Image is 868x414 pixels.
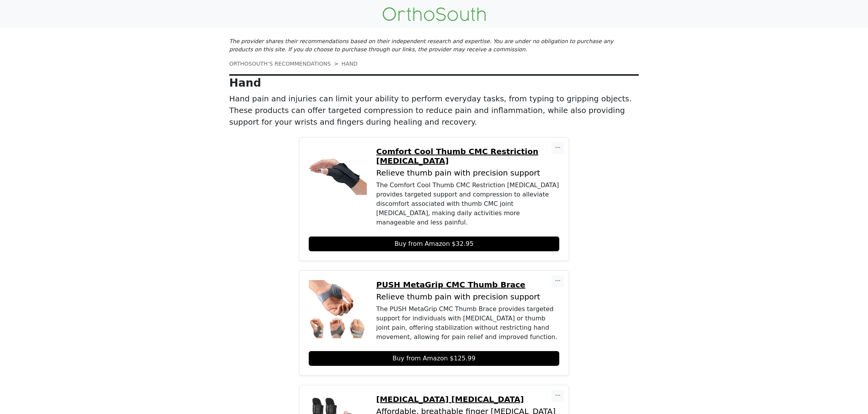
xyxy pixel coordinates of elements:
p: Relieve thumb pain with precision support [376,169,559,177]
a: PUSH MetaGrip CMC Thumb Brace [376,280,559,289]
div: The PUSH MetaGrip CMC Thumb Brace provides targeted support for individuals with [MEDICAL_DATA] o... [376,304,559,342]
a: Buy from Amazon $32.95 [309,237,559,251]
a: Buy from Amazon $125.99 [309,351,559,366]
p: Relieve thumb pain with precision support [376,292,559,301]
a: [MEDICAL_DATA] [MEDICAL_DATA] [376,395,559,404]
img: OrthoSouth [383,7,486,21]
p: The provider shares their recommendations based on their independent research and expertise. You ... [229,37,639,54]
a: Comfort Cool Thumb CMC Restriction [MEDICAL_DATA] [376,147,559,165]
div: The Comfort Cool Thumb CMC Restriction [MEDICAL_DATA] provides targeted support and compression t... [376,181,559,227]
img: PUSH MetaGrip CMC Thumb Brace [309,280,367,338]
p: Hand pain and injuries can limit your ability to perform everyday tasks, from typing to gripping ... [229,93,639,128]
img: Comfort Cool Thumb CMC Restriction Splint [309,147,367,205]
a: ORTHOSOUTH’S RECOMMENDATIONS [229,61,331,67]
li: HAND [331,60,358,68]
p: Hand [229,77,639,90]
